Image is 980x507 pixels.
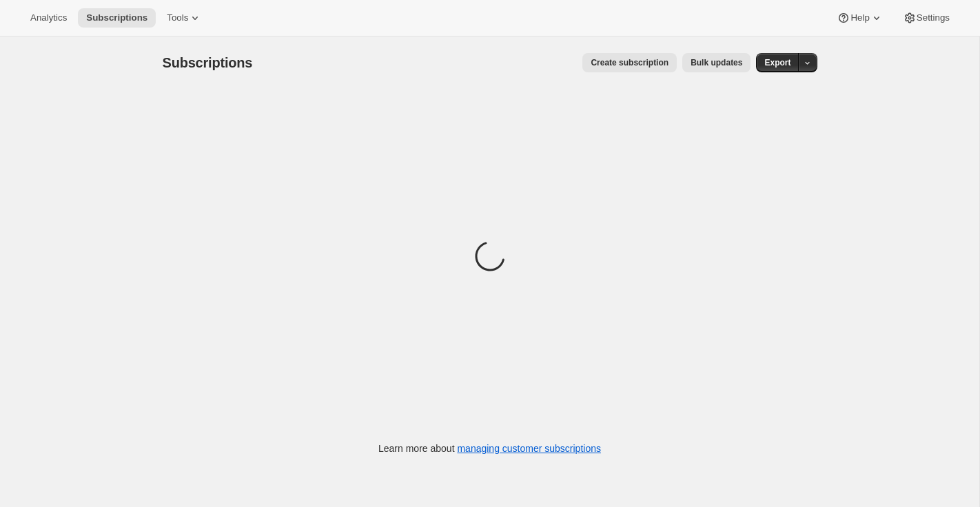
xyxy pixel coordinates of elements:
button: Subscriptions [78,8,156,28]
span: Create subscription [591,57,668,68]
button: Create subscription [582,53,677,72]
span: Tools [167,12,188,23]
button: Bulk updates [682,53,751,72]
span: Bulk updates [691,57,742,68]
button: Tools [159,8,210,28]
p: Learn more about [378,442,601,455]
span: Subscriptions [163,55,253,70]
button: Settings [895,8,958,28]
span: Settings [917,12,950,23]
button: Analytics [22,8,75,28]
button: Export [756,53,799,72]
span: Subscriptions [86,12,147,23]
button: Help [828,8,891,28]
a: managing customer subscriptions [457,443,601,454]
span: Help [850,12,869,23]
span: Analytics [30,12,67,23]
span: Export [764,57,790,68]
